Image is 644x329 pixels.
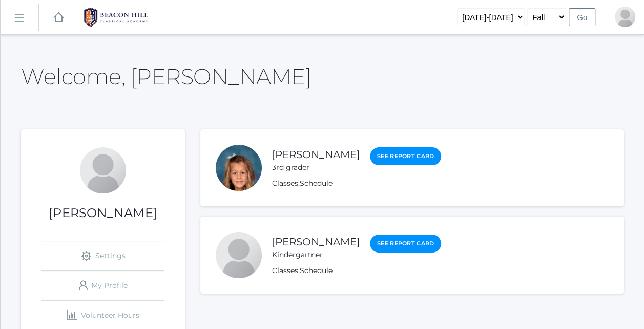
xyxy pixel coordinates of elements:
[569,8,595,26] input: Go
[300,266,333,275] a: Schedule
[77,5,154,30] img: BHCALogos-05-308ed15e86a5a0abce9b8dd61676a3503ac9727e845dece92d48e8588c001991.png
[615,7,635,27] div: Ashley Scrudato
[272,236,360,248] a: [PERSON_NAME]
[272,162,360,173] div: 3rd grader
[21,206,185,220] h1: [PERSON_NAME]
[272,148,360,161] a: [PERSON_NAME]
[21,65,311,88] h2: Welcome, [PERSON_NAME]
[272,266,298,275] a: Classes
[216,232,262,278] div: Vincent Scrudato
[272,178,441,189] div: ,
[41,271,164,300] a: My Profile
[370,235,441,253] a: See Report Card
[41,241,164,270] a: Settings
[80,147,126,193] div: Ashley Scrudato
[272,179,298,188] a: Classes
[216,145,262,191] div: Isabella Scrudato
[272,265,441,276] div: ,
[370,147,441,165] a: See Report Card
[272,249,360,260] div: Kindergartner
[300,179,333,188] a: Schedule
